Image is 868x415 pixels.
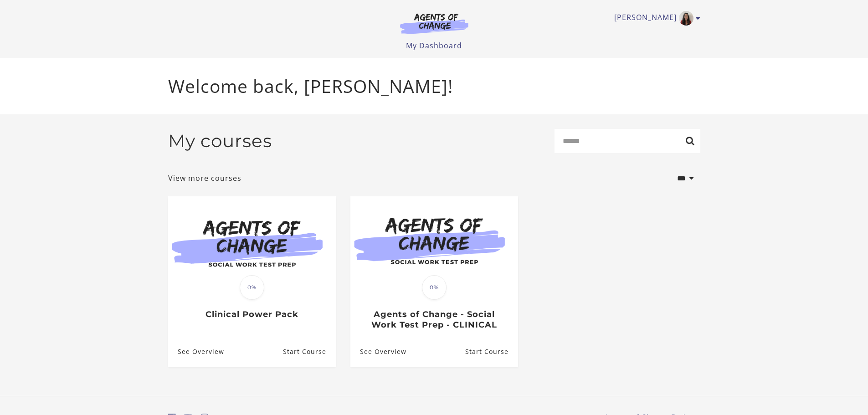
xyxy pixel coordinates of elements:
a: View more courses [168,173,241,184]
img: Agents of Change Logo [390,13,478,34]
a: Toggle menu [614,11,696,26]
a: Agents of Change - Social Work Test Prep - CLINICAL: Resume Course [465,337,518,367]
h3: Agents of Change - Social Work Test Prep - CLINICAL [360,309,508,330]
h2: My courses [168,130,272,152]
p: Welcome back, [PERSON_NAME]! [168,73,700,100]
span: 0% [240,275,264,300]
a: Agents of Change - Social Work Test Prep - CLINICAL: See Overview [350,337,406,367]
span: 0% [422,275,447,300]
a: My Dashboard [406,41,462,51]
a: Clinical Power Pack: See Overview [168,337,224,367]
h3: Clinical Power Pack [178,309,326,320]
a: Clinical Power Pack: Resume Course [282,337,335,367]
